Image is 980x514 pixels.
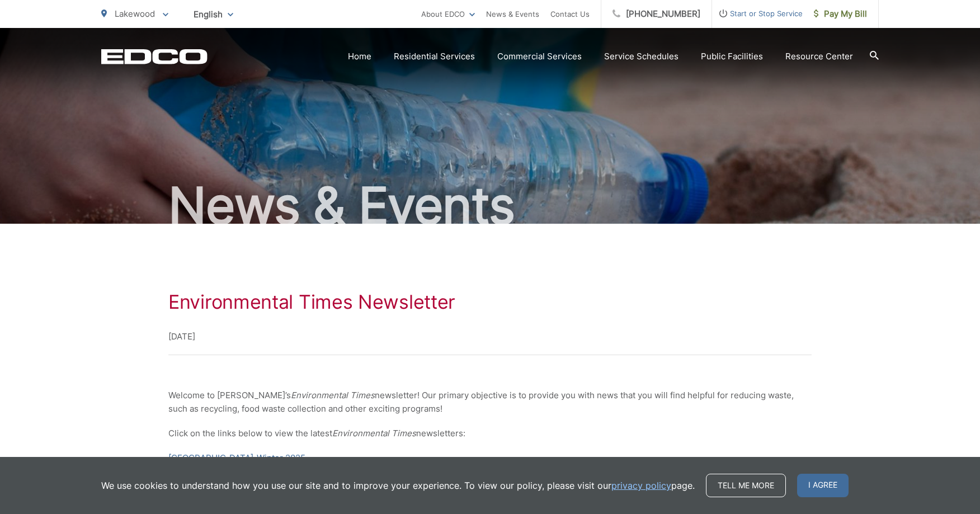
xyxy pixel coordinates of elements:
[701,50,763,63] a: Public Facilities
[421,7,475,21] a: About EDCO
[706,474,786,497] a: Tell me more
[394,50,475,63] a: Residential Services
[797,474,849,497] span: I agree
[814,7,867,21] span: Pay My Bill
[486,7,539,21] a: News & Events
[604,50,679,63] a: Service Schedules
[550,7,590,21] a: Contact Us
[101,479,695,492] p: We use cookies to understand how you use our site and to improve your experience. To view our pol...
[115,8,155,19] span: Lakewood
[348,50,371,63] a: Home
[785,50,853,63] a: Resource Center
[168,330,812,343] p: [DATE]
[101,178,879,234] h2: News & Events
[332,428,416,438] em: Environmental Times
[291,390,375,400] em: Environmental Times
[101,49,208,64] a: EDCD logo. Return to the homepage.
[168,451,812,505] p: Summer 2025 Fall 2025
[168,291,812,313] h1: Environmental Times Newsletter
[168,389,812,416] p: Welcome to [PERSON_NAME]’s newsletter! Our primary objective is to provide you with news that you...
[168,427,812,440] p: Click on the links below to view the latest newsletters:
[497,50,582,63] a: Commercial Services
[611,479,671,492] a: privacy policy
[168,451,305,465] a: [GEOGRAPHIC_DATA]-Winter 2025
[185,4,242,24] span: English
